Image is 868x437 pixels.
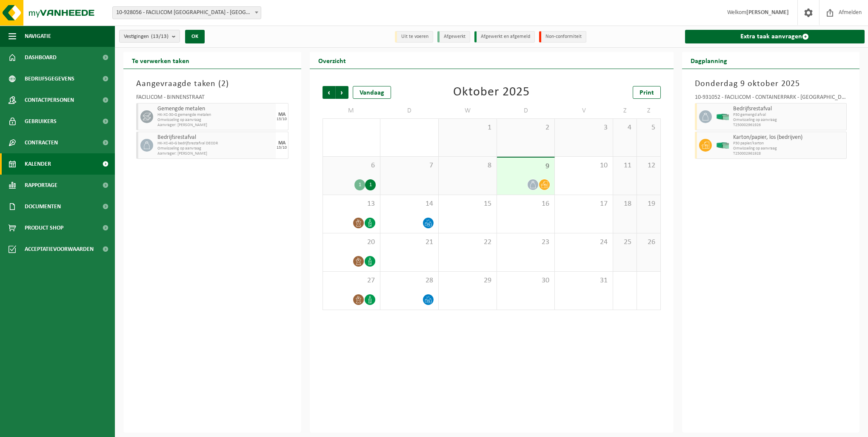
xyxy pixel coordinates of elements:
span: Vorige [323,86,335,99]
span: 29 [443,276,492,285]
span: 2 [501,123,551,132]
span: P30 gemengd afval [733,112,845,118]
div: 10-931052 - FACILICOM - CONTAINERPARK - [GEOGRAPHIC_DATA] [695,95,847,103]
span: 4 [617,123,632,132]
span: Aanvrager: [PERSON_NAME] [157,123,274,128]
span: 24 [559,238,608,247]
span: Omwisseling op aanvraag [157,118,274,123]
span: 31 [559,276,608,285]
span: 2 [221,80,226,88]
li: Afgewerkt en afgemeld [474,31,535,43]
span: Omwisseling op aanvraag [157,146,274,151]
td: D [497,103,555,118]
span: Bedrijfsrestafval [733,106,845,112]
span: 16 [501,199,551,209]
li: Non-conformiteit [539,31,586,43]
span: 11 [617,161,632,170]
span: 8 [443,161,492,170]
a: Print [633,86,661,99]
span: 18 [617,199,632,209]
span: Gemengde metalen [157,106,274,112]
div: 1 [365,179,376,190]
span: 15 [443,199,492,209]
div: MA [278,141,286,146]
span: Karton/papier, los (bedrijven) [733,134,845,141]
td: Z [637,103,661,118]
span: Bedrijfsrestafval [157,134,274,141]
span: HK-XC-40-G bedrijfsrestafval DECOR [157,141,274,146]
h2: Te verwerken taken [123,52,198,69]
span: Gebruikers [25,111,57,132]
span: Documenten [25,196,61,217]
img: HK-XP-30-GN-00 [716,142,729,149]
span: Print [640,89,654,96]
span: Contracten [25,132,58,153]
button: OK [185,30,205,43]
div: 13/10 [277,117,287,121]
td: W [439,103,497,118]
h2: Dagplanning [682,52,736,69]
span: Omwisseling op aanvraag [733,118,845,123]
span: T250002961928 [733,151,845,156]
span: 17 [559,199,608,209]
span: 22 [443,238,492,247]
div: Oktober 2025 [453,86,530,99]
div: Vandaag [353,86,391,99]
span: 10-928056 - FACILICOM NV - ANTWERPEN [112,6,261,19]
h3: Donderdag 9 oktober 2025 [695,78,847,90]
h3: Aangevraagde taken ( ) [136,78,288,90]
span: P30 papier/karton [733,141,845,146]
img: HK-XP-30-GN-00 [716,114,729,120]
span: 14 [385,199,434,209]
h2: Overzicht [310,52,354,69]
div: MA [278,112,286,117]
li: Afgewerkt [437,31,470,43]
span: 23 [501,238,551,247]
span: Bedrijfsgegevens [25,68,74,89]
td: Z [613,103,637,118]
span: 10-928056 - FACILICOM NV - ANTWERPEN [113,7,261,19]
span: Omwisseling op aanvraag [733,146,845,151]
span: 30 [501,276,551,285]
span: 3 [559,123,608,132]
span: 28 [385,276,434,285]
li: Uit te voeren [395,31,433,43]
div: 13/10 [277,146,287,150]
span: 27 [327,276,376,285]
span: Aanvrager: [PERSON_NAME] [157,151,274,156]
span: Rapportage [25,175,57,196]
span: Product Shop [25,217,63,239]
button: Vestigingen(13/13) [119,30,180,43]
strong: [PERSON_NAME] [746,9,789,16]
span: 26 [641,238,656,247]
span: 25 [617,238,632,247]
span: Volgende [336,86,348,99]
span: 19 [641,199,656,209]
span: Kalender [25,153,51,175]
td: M [323,103,381,118]
span: 6 [327,161,376,170]
span: Vestigingen [124,30,168,43]
span: HK-XC-30-G gemengde metalen [157,112,274,118]
span: 1 [443,123,492,132]
td: V [555,103,613,118]
span: 21 [385,238,434,247]
td: D [380,103,439,118]
div: FACILICOM - BINNENSTRAAT [136,95,288,103]
span: T250002961926 [733,123,845,128]
span: Dashboard [25,47,57,68]
span: Contactpersonen [25,89,74,111]
span: 9 [501,162,551,171]
span: 13 [327,199,376,209]
span: Navigatie [25,26,51,47]
div: 1 [354,179,365,190]
span: Acceptatievoorwaarden [25,239,94,260]
span: 7 [385,161,434,170]
span: 20 [327,238,376,247]
span: 5 [641,123,656,132]
a: Extra taak aanvragen [685,30,865,43]
count: (13/13) [151,34,168,39]
span: 10 [559,161,608,170]
span: 12 [641,161,656,170]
